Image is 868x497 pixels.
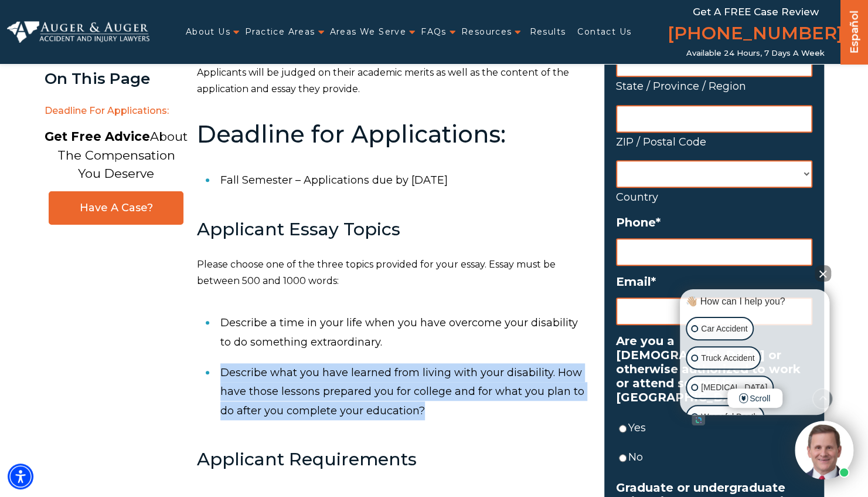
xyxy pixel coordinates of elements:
[220,165,590,195] li: Fall Semester – Applications due by [DATE]
[701,380,767,395] p: [MEDICAL_DATA]
[421,20,447,44] a: FAQs
[7,21,149,43] img: Auger & Auger Accident and Injury Lawyers Logo
[628,418,812,437] label: Yes
[628,448,812,466] label: No
[61,201,171,215] span: Have A Case?
[197,449,590,469] h3: Applicant Requirements
[186,20,230,44] a: About Us
[683,295,826,308] div: 👋🏼 How can I help you?
[197,256,590,290] p: Please choose one of the three topics provided for your essay. Essay must be between 500 and 1000...
[197,219,590,239] h3: Applicant Essay Topics
[668,21,843,49] a: [PHONE_NUMBER]
[577,20,631,44] a: Contact Us
[220,357,590,426] li: Describe what you have learned from living with your disability. How have those lessons prepared ...
[45,70,188,87] div: On This Page
[701,322,747,336] p: Car Accident
[693,6,819,18] span: Get a FREE Case Review
[49,191,183,225] a: Have A Case?
[616,215,812,229] label: Phone
[815,265,831,282] button: Close Intaker Chat Widget
[330,20,407,44] a: Areas We Serve
[616,188,812,207] label: Country
[616,334,812,404] label: Are you a [DEMOGRAPHIC_DATA] or otherwise authorized to work or attend school in [GEOGRAPHIC_DATA]?
[692,415,705,425] a: Open intaker chat
[245,20,315,44] a: Practice Areas
[45,99,188,123] span: Deadline for Applications:
[727,388,782,408] span: Scroll
[45,129,150,144] strong: Get Free Advice
[197,121,590,147] h2: Deadline for Applications:
[197,65,590,99] p: Applicants will be judged on their academic merits as well as the content of the application and ...
[701,410,758,424] p: Wrongful Death
[616,77,812,96] label: State / Province / Region
[616,275,812,289] label: Email
[8,464,33,489] div: Accessibility Menu
[220,307,590,357] li: Describe a time in your life when you have overcome your disability to do something extraordinary.
[795,421,853,479] img: Intaker widget Avatar
[616,133,812,151] label: ZIP / Postal Code
[686,49,825,58] span: Available 24 Hours, 7 Days a Week
[45,127,188,183] p: About The Compensation You Deserve
[701,351,754,366] p: Truck Accident
[529,20,566,44] a: Results
[461,20,512,44] a: Resources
